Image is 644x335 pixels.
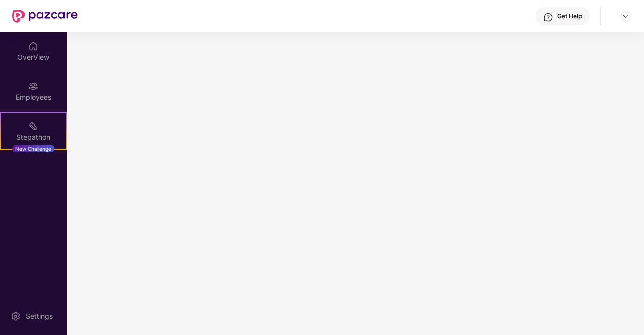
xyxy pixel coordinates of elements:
[622,12,630,20] img: svg+xml;base64,PHN2ZyBpZD0iRHJvcGRvd24tMzJ4MzIiIHhtbG5zPSJodHRwOi8vd3d3LnczLm9yZy8yMDAwL3N2ZyIgd2...
[11,311,21,321] img: svg+xml;base64,PHN2ZyBpZD0iU2V0dGluZy0yMHgyMCIgeG1sbnM9Imh0dHA6Ly93d3cudzMub3JnLzIwMDAvc3ZnIiB3aW...
[543,12,553,22] img: svg+xml;base64,PHN2ZyBpZD0iSGVscC0zMngzMiIgeG1sbnM9Imh0dHA6Ly93d3cudzMub3JnLzIwMDAvc3ZnIiB3aWR0aD...
[12,10,78,23] img: New Pazcare Logo
[28,41,38,51] img: svg+xml;base64,PHN2ZyBpZD0iSG9tZSIgeG1sbnM9Imh0dHA6Ly93d3cudzMub3JnLzIwMDAvc3ZnIiB3aWR0aD0iMjAiIG...
[28,81,38,91] img: svg+xml;base64,PHN2ZyBpZD0iRW1wbG95ZWVzIiB4bWxucz0iaHR0cDovL3d3dy53My5vcmcvMjAwMC9zdmciIHdpZHRoPS...
[1,132,66,142] div: Stepathon
[23,311,56,321] div: Settings
[28,121,38,131] img: svg+xml;base64,PHN2ZyB4bWxucz0iaHR0cDovL3d3dy53My5vcmcvMjAwMC9zdmciIHdpZHRoPSIyMSIgaGVpZ2h0PSIyMC...
[557,12,582,20] div: Get Help
[12,145,54,153] div: New Challenge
